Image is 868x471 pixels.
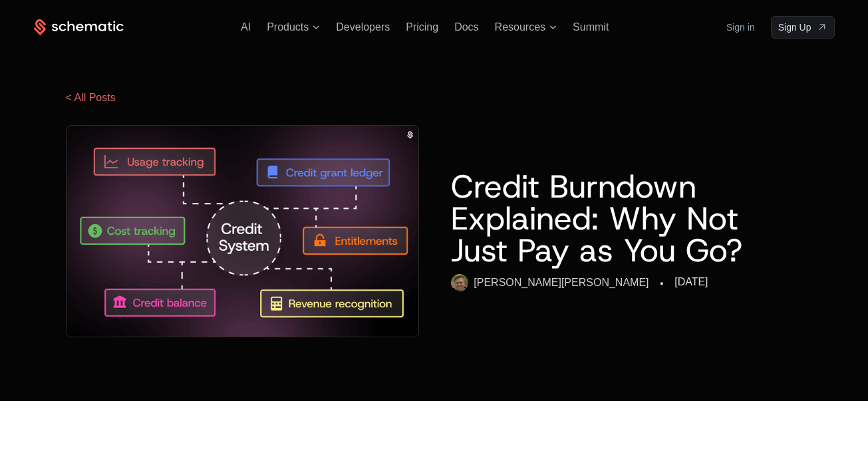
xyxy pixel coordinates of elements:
[451,274,468,291] img: Ryan Echternacht
[495,21,545,33] span: Resources
[406,21,438,33] a: Pricing
[674,274,708,290] div: [DATE]
[474,275,649,291] div: [PERSON_NAME] [PERSON_NAME]
[267,21,309,33] span: Products
[778,21,811,34] span: Sign Up
[66,92,116,103] a: < All Posts
[454,21,478,33] a: Docs
[336,21,390,33] a: Developers
[771,16,835,39] a: [object Object]
[241,21,251,33] a: AI
[451,170,802,266] h1: Credit Burndown Explained: Why Not Just Pay as You Go?
[67,126,419,337] img: Pillar - Credits Builder
[726,17,755,38] a: Sign in
[573,21,609,33] a: Summit
[660,274,664,293] div: ·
